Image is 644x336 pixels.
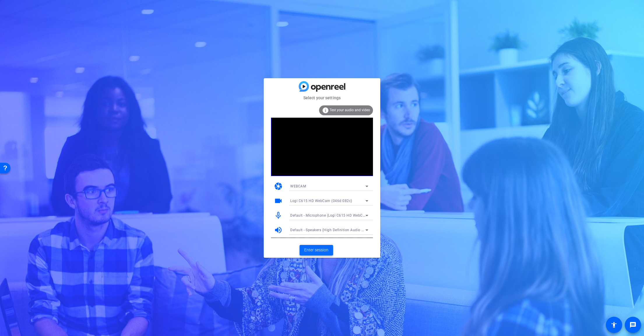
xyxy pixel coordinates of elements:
mat-icon: accessibility [610,321,617,328]
span: Enter session [304,247,328,253]
img: blue-gradient.svg [299,81,345,91]
mat-icon: message [629,321,636,328]
span: Default - Speakers (High Definition Audio Device) [290,227,374,232]
mat-card-subtitle: Select your settings [264,95,380,101]
span: WEBCAM [290,184,306,188]
span: Logi C615 HD WebCam (046d:082c) [290,199,352,203]
mat-icon: mic_none [274,211,283,220]
button: Enter session [300,245,333,255]
span: Default - Microphone (Logi C615 HD WebCam) (046d:082c) [290,213,391,217]
mat-icon: videocam [274,196,283,205]
span: Test your audio and video [330,108,370,112]
mat-icon: info [322,107,329,114]
mat-icon: camera [274,182,283,191]
mat-icon: volume_up [274,226,283,234]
